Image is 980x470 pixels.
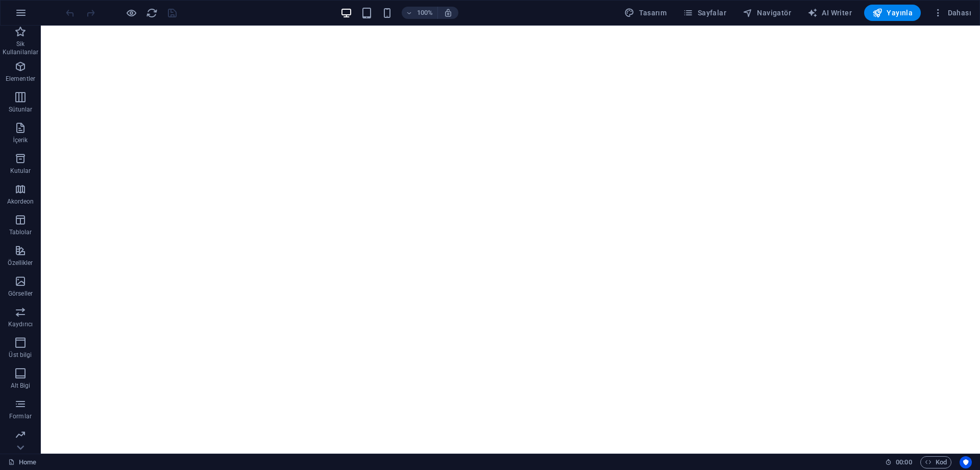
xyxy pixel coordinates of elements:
[925,456,947,468] span: Kod
[8,289,33,298] p: Görseller
[929,5,975,21] button: Dahası
[145,7,158,19] button: reload
[146,7,158,19] i: Sayfayı yeniden yükleyin
[8,456,36,468] a: Seçimi iptal etmek için tıkla. Sayfaları açmak için çift tıkla
[9,412,32,420] p: Formlar
[13,136,28,144] p: İçerik
[620,5,671,21] button: Tasarım
[9,105,33,114] p: Sütunlar
[920,456,951,468] button: Kod
[885,456,912,468] h6: Oturum süresi
[960,456,972,468] button: Usercentrics
[620,5,671,21] div: Tasarım (Ctrl+Alt+Y)
[864,5,921,21] button: Yayınla
[683,8,726,18] span: Sayfalar
[10,167,31,175] p: Kutular
[402,7,438,19] button: 100%
[933,8,971,18] span: Dahası
[7,197,34,206] p: Akordeon
[8,259,33,267] p: Özellikler
[903,458,904,466] span: :
[9,228,32,236] p: Tablolar
[11,382,31,390] p: Alt Bigi
[803,5,856,21] button: AI Writer
[679,5,730,21] button: Sayfalar
[807,8,852,18] span: AI Writer
[444,8,453,17] i: Yeniden boyutlandırmada yakınlaştırma düzeyini seçilen cihaza uyacak şekilde otomatik olarak ayarla.
[6,75,35,83] p: Elementler
[896,456,912,468] span: 00 00
[872,8,913,18] span: Yayınla
[125,7,137,19] button: Ön izleme modundan çıkıp düzenlemeye devam etmek için buraya tıklayın
[417,7,433,19] h6: 100%
[8,320,33,328] p: Kaydırıcı
[743,8,791,18] span: Navigatör
[739,5,795,21] button: Navigatör
[624,8,667,18] span: Tasarım
[9,351,32,359] p: Üst bilgi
